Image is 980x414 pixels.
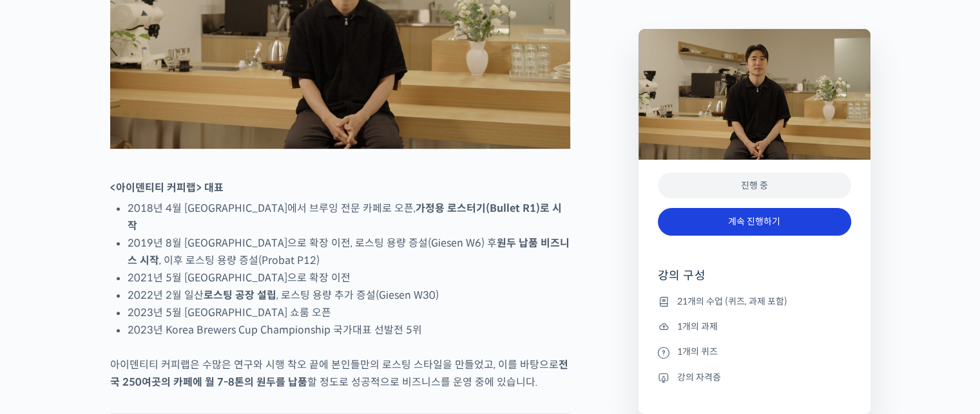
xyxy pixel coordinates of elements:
[658,370,851,385] li: 강의 자격증
[204,288,276,302] strong: 로스팅 공장 설립
[85,307,166,339] a: 대화
[658,173,851,199] div: 진행 중
[128,304,570,321] li: 2023년 5월 [GEOGRAPHIC_DATA] 쇼룸 오픈
[128,234,570,269] li: 2019년 8월 [GEOGRAPHIC_DATA]으로 확장 이전, 로스팅 용량 증설(Giesen W6) 후 , 이후 로스팅 용량 증설(Probat P12)
[658,319,851,334] li: 1개의 과제
[128,200,570,234] li: 2018년 4월 [GEOGRAPHIC_DATA]에서 브루잉 전문 카페로 오픈,
[118,327,133,337] span: 대화
[199,326,215,337] span: 설정
[658,208,851,236] a: 계속 진행하기
[128,269,570,287] li: 2021년 5월 [GEOGRAPHIC_DATA]으로 확장 이전
[4,307,85,339] a: 홈
[41,326,48,337] span: 홈
[166,307,247,339] a: 설정
[658,268,851,294] h4: 강의 구성
[128,321,570,339] li: 2023년 Korea Brewers Cup Championship 국가대표 선발전 5위
[128,287,570,304] li: 2022년 2월 일산 , 로스팅 용량 추가 증설(Giesen W30)
[658,344,851,360] li: 1개의 퀴즈
[110,181,224,194] strong: <아이덴티티 커피랩> 대표
[110,356,570,391] p: 아이덴티티 커피랩은 수많은 연구와 시행 착오 끝에 본인들만의 로스팅 스타일을 만들었고, 이를 바탕으로 할 정도로 성공적으로 비즈니스를 운영 중에 있습니다.
[658,294,851,309] li: 21개의 수업 (퀴즈, 과제 포함)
